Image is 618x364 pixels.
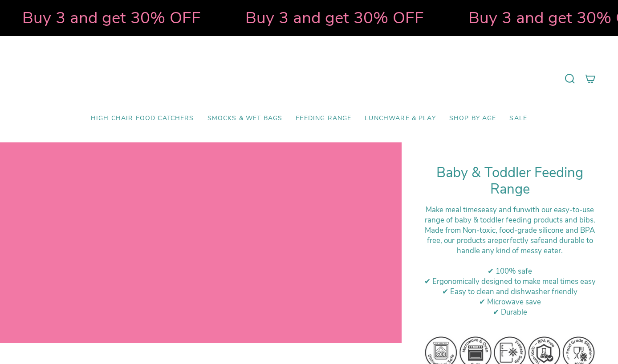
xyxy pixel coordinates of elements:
[232,49,386,108] a: Mumma’s Little Helpers
[207,115,283,122] span: Smocks & Wet Bags
[424,276,596,287] div: ✔ Ergonomically designed to make meal times easy
[365,115,435,122] span: Lunchware & Play
[358,108,442,129] a: Lunchware & Play
[427,225,595,256] span: ade from Non-toxic, food-grade silicone and BPA free, our products are and durable to handle any ...
[443,108,503,129] a: Shop by Age
[509,115,527,122] span: SALE
[498,235,545,246] strong: perfectly safe
[245,7,423,29] strong: Buy 3 and get 30% OFF
[424,266,596,276] div: ✔ 100% safe
[424,307,596,317] div: ✔ Durable
[289,108,358,129] a: Feeding Range
[424,287,596,297] div: ✔ Easy to clean and dishwasher friendly
[424,225,596,256] div: M
[424,205,596,225] div: Make meal times with our easy-to-use range of baby & toddler feeding products and bibs.
[201,108,289,129] a: Smocks & Wet Bags
[22,7,200,29] strong: Buy 3 and get 30% OFF
[481,205,524,215] strong: easy and fun
[296,115,351,122] span: Feeding Range
[503,108,534,129] a: SALE
[91,115,194,122] span: High Chair Food Catchers
[424,165,596,198] h1: Baby & Toddler Feeding Range
[449,115,496,122] span: Shop by Age
[84,108,201,129] a: High Chair Food Catchers
[479,297,541,307] span: ✔ Microwave save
